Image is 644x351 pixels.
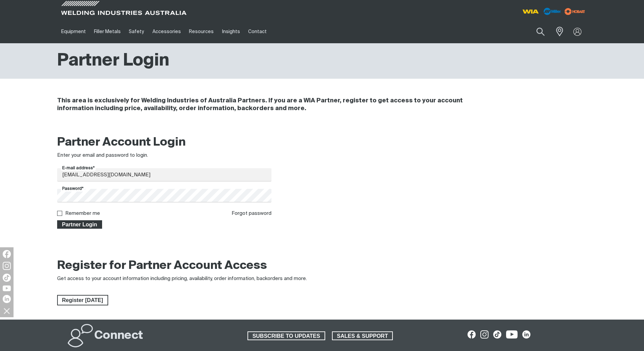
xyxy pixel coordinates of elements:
a: SUBSCRIBE TO UPDATES [247,331,325,340]
a: Insights [218,20,244,43]
span: SALES & SUPPORT [333,331,392,340]
a: Contact [244,20,271,43]
img: Facebook [3,250,11,258]
button: Partner Login [57,220,102,229]
span: SUBSCRIBE TO UPDATES [248,331,325,340]
span: Partner Login [58,220,102,229]
a: Forgot password [232,211,271,216]
h2: Register for Partner Account Access [57,258,267,273]
img: hide socials [1,305,13,317]
span: Get access to your account information including pricing, availability, order information, backor... [57,276,307,281]
img: miller [563,6,587,17]
a: Filler Metals [90,20,125,43]
h4: This area is exclusively for Welding Industries of Australia Partners. If you are a WIA Partner, ... [57,97,497,112]
a: SALES & SUPPORT [332,331,393,340]
h1: Partner Login [57,50,169,72]
a: Accessories [148,20,185,43]
a: Equipment [57,20,90,43]
a: Safety [125,20,148,43]
h2: Partner Account Login [57,135,272,150]
a: Register Today [57,295,108,306]
img: LinkedIn [3,295,11,303]
button: Search products [529,24,552,40]
span: Register [DATE] [58,295,108,306]
img: YouTube [3,285,11,291]
img: TikTok [3,274,11,282]
div: Enter your email and password to login. [57,152,272,159]
a: Resources [185,20,218,43]
nav: Main [57,20,455,43]
label: Remember me [65,211,100,216]
img: Instagram [3,262,11,270]
h2: Connect [94,328,143,343]
input: Product name or item number... [520,24,552,40]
